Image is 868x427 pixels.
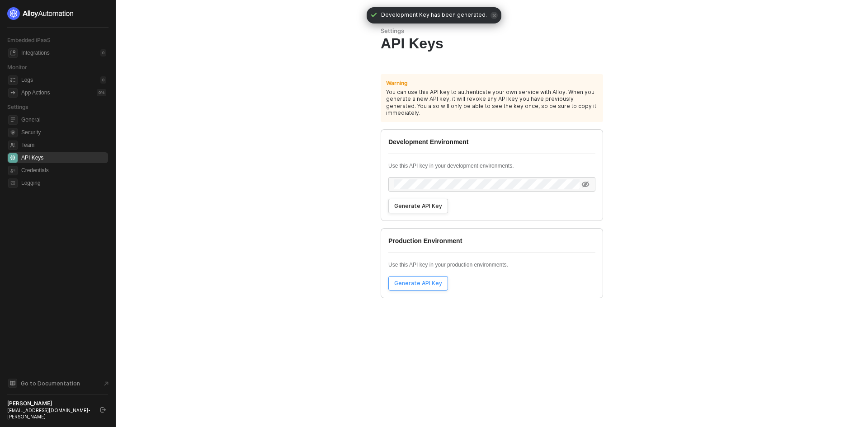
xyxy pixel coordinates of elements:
span: General [21,114,106,125]
button: Generate API Key [388,199,448,213]
span: api-key [8,153,18,163]
p: Use this API key in your production environments. [388,261,595,269]
span: security [8,128,18,137]
p: Use this API key in your development environments. [388,162,595,170]
div: 0 [100,76,106,84]
a: Knowledge Base [7,378,108,389]
div: Integrations [21,49,50,57]
div: Logs [21,76,33,84]
span: API Keys [21,152,106,163]
img: logo [7,7,74,20]
span: Go to Documentation [21,380,80,387]
div: 0 [100,49,106,56]
span: Settings [7,103,28,110]
div: [PERSON_NAME] [7,400,92,407]
span: logging [8,178,18,188]
span: icon-app-actions [8,88,18,98]
span: Logging [21,178,106,188]
span: credentials [8,166,18,175]
div: Settings [381,27,603,35]
a: logo [7,7,108,20]
button: Generate API Key [388,276,448,291]
span: documentation [8,379,17,388]
span: icon-logs [8,75,18,85]
div: Development Environment [388,137,595,154]
div: Generate API Key [394,202,442,210]
div: [EMAIL_ADDRESS][DOMAIN_NAME] • [PERSON_NAME] [7,407,92,420]
span: Embedded iPaaS [7,37,51,43]
span: Credentials [21,165,106,176]
div: App Actions [21,89,50,97]
span: logout [100,407,106,413]
span: integrations [8,48,18,58]
span: Monitor [7,64,27,70]
div: Warning [386,80,408,87]
span: icon-close [491,12,498,19]
span: Team [21,140,106,150]
span: icon-check [370,11,377,19]
div: 0 % [97,89,106,96]
span: Security [21,127,106,138]
span: Development Key has been generated. [381,11,487,20]
div: Generate API Key [394,280,442,287]
div: Production Environment [388,236,595,253]
span: document-arrow [102,379,111,388]
div: API Keys [381,35,603,52]
span: general [8,115,18,125]
span: team [8,141,18,150]
div: You can use this API key to authenticate your own service with Alloy. When you generate a new API... [386,89,598,117]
